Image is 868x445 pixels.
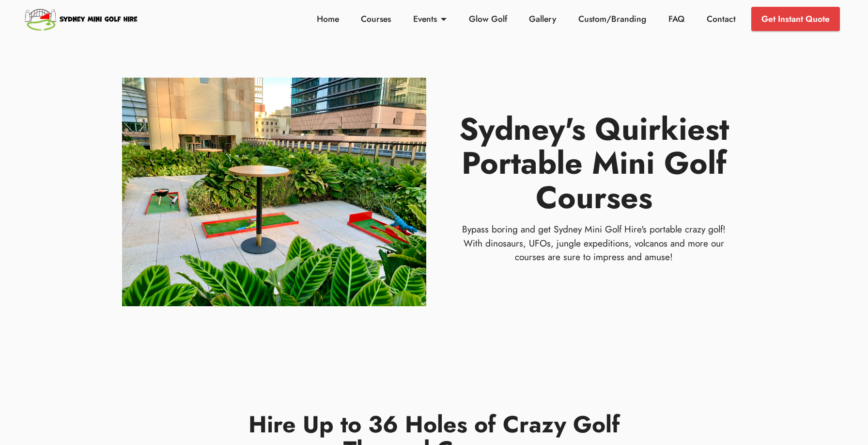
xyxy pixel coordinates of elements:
img: Sydney Mini Golf Hire [23,5,140,33]
a: Events [411,13,449,25]
img: Mini Golf Courses [122,78,426,306]
strong: Sydney's Quirkiest Portable Mini Golf Courses [459,107,729,220]
a: Home [314,13,341,25]
a: Courses [358,13,394,25]
a: Contact [704,13,738,25]
a: Gallery [527,13,559,25]
a: Custom/Branding [576,13,649,25]
p: Bypass boring and get Sydney Mini Golf Hire's portable crazy golf! With dinosaurs, UFOs, jungle e... [457,222,730,264]
a: FAQ [666,13,687,25]
a: Glow Golf [466,13,510,25]
a: Get Instant Quote [751,7,840,31]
